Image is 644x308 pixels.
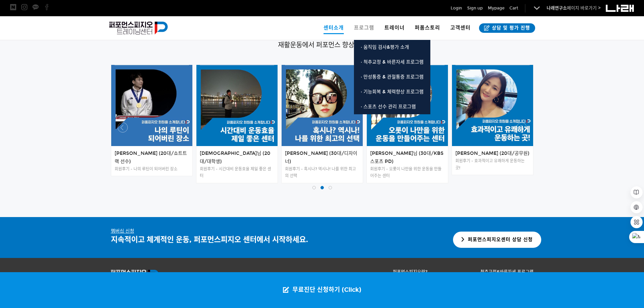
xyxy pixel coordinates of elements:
a: Cart [509,5,518,11]
u: 멤버십 신청 [111,228,134,234]
a: [PERSON_NAME] (20대/공무원)회원후기 - 효과적이고 유쾌하게 운동하는 곳! [452,65,533,175]
p: [PERSON_NAME] (20대/공무원) [452,146,533,175]
a: 프로그램 [349,16,379,40]
span: · 척추교정 & 바른자세 프로그램 [361,59,424,65]
a: 고객센터 [445,16,476,40]
a: Sign up [467,5,483,11]
span: · 움직임 검사&평가 소개 [361,44,409,50]
span: 회원후기 - 오롯이 나만을 위한 운동을 만들어주는 센터 [370,166,445,180]
a: [PERSON_NAME] (20대/쇼트트랙 선수)회원후기 - 나의 루틴이 되어버린 장소 [111,65,193,176]
span: 회원후기 - 시간대비 운동효율 제일 좋은 센터 [200,166,274,180]
a: · 기능회복 & 체력향상 프로그램 [354,85,430,99]
a: 무료진단 신청하기 (Click) [276,272,368,308]
span: 프로그램 [354,25,374,31]
span: · 기능회복 & 체력향상 프로그램 [361,89,424,95]
a: · 척추교정 & 바른자세 프로그램 [354,55,430,70]
span: 회원후기 - 나의 루틴이 되어버린 장소 [115,166,189,172]
span: 회원후기 - 효과적이고 유쾌하게 운동하는 곳! [455,158,530,171]
p: [PERSON_NAME] (30대/디자이너) [282,146,363,183]
a: [PERSON_NAME]님 (30대/KBS 스포츠 PD)회원후기 - 오롯이 나만을 위한 운동을 만들어주는 센터 [366,65,448,183]
span: 회원후기 - 혹시나? 역시나! 나를 위한 최고의 선택 [285,166,359,180]
strong: 나래연구소 [547,5,567,11]
span: · 스포츠 선수 관리 프로그램 [361,104,416,110]
span: 센터소개 [324,22,344,34]
a: [DEMOGRAPHIC_DATA]님 (20대/대학생)회원후기 - 시간대비 운동효율 제일 좋은 센터 [196,65,278,183]
span: 상담 및 평가 진행 [490,25,530,31]
span: · 만성통증 & 관절통증 프로그램 [361,74,424,80]
a: 나래연구소페이지 바로가기 > [547,5,601,11]
a: 트레이너 [379,16,410,40]
span: 고객센터 [450,25,471,31]
strong: 시작부터 끝까지 책임지는 트레이닝 [258,30,386,41]
p: [PERSON_NAME]님 (30대/KBS 스포츠 PD) [367,146,448,183]
a: 센터소개 [318,16,349,40]
a: · 스포츠 선수 관리 프로그램 [354,99,430,114]
a: 퍼폼스토리 [410,16,445,40]
img: 퍼포먼스피지오 트레이닝센터 로고 [111,270,159,280]
a: Mypage [488,5,504,11]
strong: 지속적이고 체계적인 운동, 퍼포먼스피지오 센터에서 시작하세요. [111,235,308,244]
a: · 움직임 검사&평가 소개 [354,40,430,55]
a: 척추교정&바른자세 프로그램 [480,269,533,275]
a: · 만성통증 & 관절통증 프로그램 [354,70,430,85]
a: 퍼포먼스피지오센터 상담 신청 [453,232,541,248]
p: [PERSON_NAME] (20대/쇼트트랙 선수) [111,146,192,176]
span: 퍼폼스토리 [415,25,440,31]
span: 재활운동에서 퍼포먼스 향상까지 [278,41,366,49]
a: 퍼포먼스피지오란? [393,269,428,275]
span: 트레이너 [384,25,405,31]
a: 상담 및 평가 진행 [479,23,535,33]
a: Login [451,5,462,11]
p: [DEMOGRAPHIC_DATA]님 (20대/대학생) [196,146,278,183]
a: [PERSON_NAME] (30대/디자이너)회원후기 - 혹시나? 역시나! 나를 위한 최고의 선택 [281,65,363,183]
